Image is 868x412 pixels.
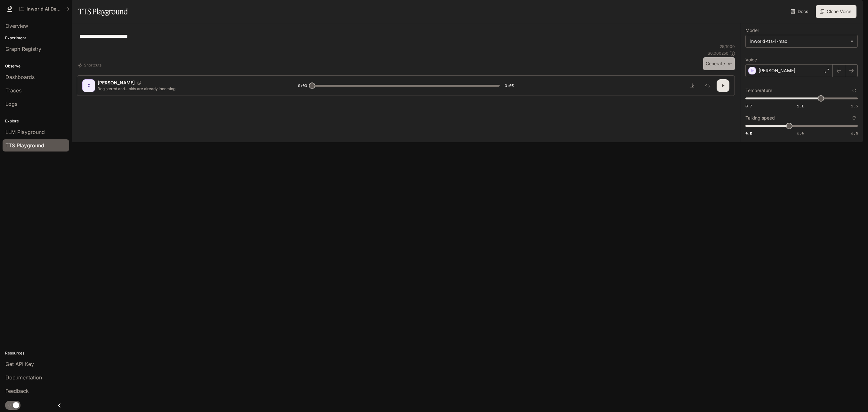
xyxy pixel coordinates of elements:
[851,87,858,94] button: Reset to default
[78,5,128,18] h1: TTS Playground
[703,57,735,70] button: Generate⌘⏎
[851,131,858,136] span: 1.5
[98,86,283,91] p: Registered and... bids are already incoming
[816,5,856,18] button: Clone Voice
[84,81,94,91] div: C
[797,103,804,109] span: 1.1
[27,6,62,12] p: Inworld AI Demos
[797,131,804,136] span: 1.0
[298,82,307,89] span: 0:00
[851,114,858,121] button: Reset to default
[759,67,795,74] p: [PERSON_NAME]
[745,116,775,120] p: Talking speed
[851,103,858,109] span: 1.5
[720,44,735,49] p: 25 / 1000
[789,5,811,18] a: Docs
[750,38,847,44] div: inworld-tts-1-max
[727,62,732,66] p: ⌘⏎
[708,51,728,56] p: $ 0.000250
[686,79,699,92] button: Download audio
[745,28,759,33] p: Model
[701,79,714,92] button: Inspect
[745,58,757,62] p: Voice
[77,60,104,70] button: Shortcuts
[17,3,72,15] button: All workspaces
[745,131,752,136] span: 0.5
[98,80,135,86] p: [PERSON_NAME]
[135,81,144,85] button: Copy Voice ID
[746,35,857,47] div: inworld-tts-1-max
[505,82,514,89] span: 0:03
[745,88,772,93] p: Temperature
[745,103,752,109] span: 0.7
